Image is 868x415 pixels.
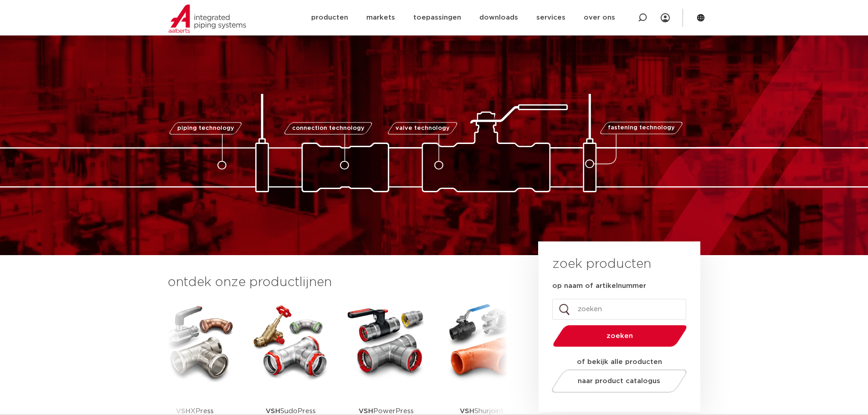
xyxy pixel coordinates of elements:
span: fastening technology [608,125,675,131]
span: valve technology [395,125,450,131]
a: naar product catalogus [549,369,689,393]
strong: of bekijk alle producten [577,359,662,365]
strong: VSH [266,408,280,415]
strong: VSH [460,408,474,415]
span: naar product catalogus [578,378,660,384]
h3: zoek producten [552,255,651,273]
button: zoeken [549,324,690,348]
span: connection technology [292,125,364,131]
label: op naam of artikelnummer [552,282,646,291]
span: zoeken [576,333,663,339]
strong: VSH [176,408,190,415]
strong: VSH [359,408,373,415]
input: zoeken [552,299,686,320]
span: piping technology [177,125,234,131]
h3: ontdek onze productlijnen [168,273,508,292]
